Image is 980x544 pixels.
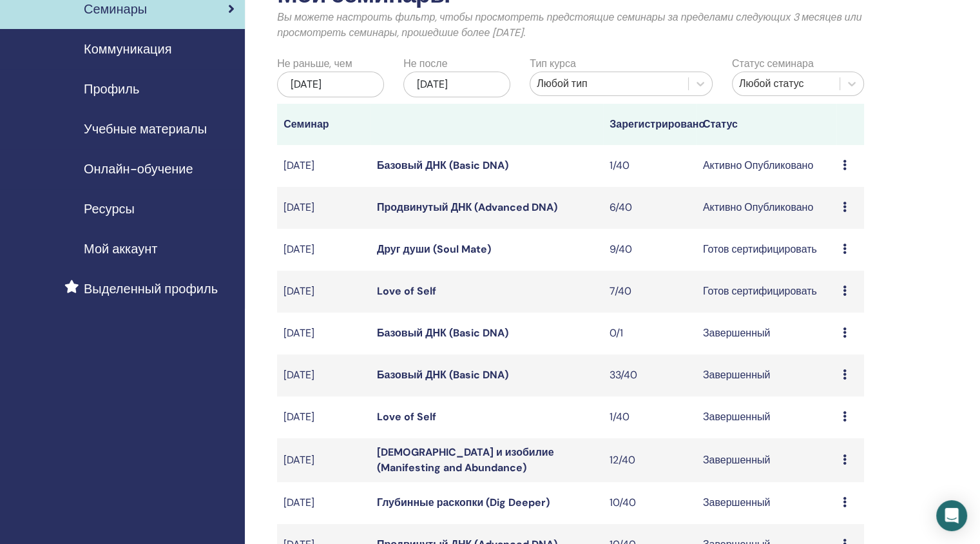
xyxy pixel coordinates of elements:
[277,271,370,313] td: [DATE]
[377,496,550,509] a: Глубинные раскопки (Dig Deeper)
[603,313,697,355] td: 0/1
[697,271,836,313] td: Готов сертифицировать
[377,200,557,214] a: Продвинутый ДНК (Advanced DNA)
[603,145,697,187] td: 1/40
[603,229,697,271] td: 9/40
[277,396,370,438] td: [DATE]
[603,396,697,438] td: 1/40
[603,187,697,229] td: 6/40
[697,355,836,396] td: Завершенный
[84,39,171,59] span: Коммуникация
[403,56,447,72] label: Не после
[697,187,836,229] td: Активно Опубликовано
[697,229,836,271] td: Готов сертифицировать
[697,313,836,355] td: Завершенный
[277,72,384,97] div: [DATE]
[277,145,370,187] td: [DATE]
[277,355,370,396] td: [DATE]
[377,410,436,423] a: Love of Self
[277,313,370,355] td: [DATE]
[84,159,193,179] span: Онлайн-обучение
[697,396,836,438] td: Завершенный
[84,199,135,219] span: Ресурсы
[603,438,697,482] td: 12/40
[530,56,575,72] label: Тип курса
[277,187,370,229] td: [DATE]
[377,445,554,474] a: [DEMOGRAPHIC_DATA] и изобилие (Manifesting and Abundance)
[84,79,139,99] span: Профиль
[277,56,352,72] label: Не раньше, чем
[377,242,491,256] a: Друг души (Soul Mate)
[936,500,967,531] div: Open Intercom Messenger
[403,72,510,97] div: [DATE]
[277,438,370,482] td: [DATE]
[277,104,370,145] th: Семинар
[537,76,682,92] div: Любой тип
[277,10,864,41] p: Вы можете настроить фильтр, чтобы просмотреть предстоящие семинары за пределами следующих 3 месяц...
[603,355,697,396] td: 33/40
[84,119,207,139] span: Учебные материалы
[603,482,697,524] td: 10/40
[377,159,508,172] a: Базовый ДНК (Basic DNA)
[603,104,697,145] th: Зарегистрировано
[732,56,814,72] label: Статус семинара
[603,271,697,313] td: 7/40
[739,76,833,92] div: Любой статус
[697,145,836,187] td: Активно Опубликовано
[377,284,436,298] a: Love of Self
[377,326,508,340] a: Базовый ДНК (Basic DNA)
[84,239,157,258] span: Мой аккаунт
[277,482,370,524] td: [DATE]
[277,229,370,271] td: [DATE]
[377,368,508,382] a: Базовый ДНК (Basic DNA)
[697,438,836,482] td: Завершенный
[697,482,836,524] td: Завершенный
[697,104,836,145] th: Статус
[84,279,218,298] span: Выделенный профиль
